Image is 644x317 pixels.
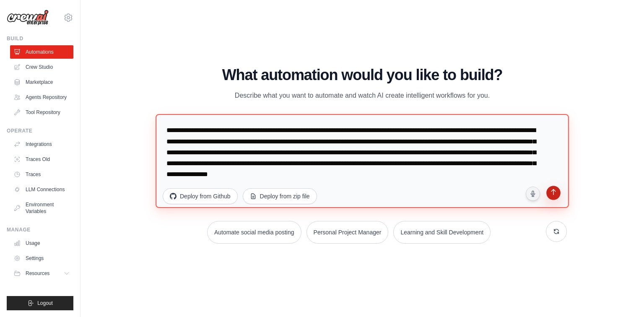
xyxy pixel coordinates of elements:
[7,226,73,233] div: Manage
[10,75,73,89] a: Marketplace
[602,277,644,317] iframe: Chat Widget
[10,153,73,166] a: Traces Old
[10,60,73,74] a: Crew Studio
[7,127,73,134] div: Operate
[26,270,49,277] span: Resources
[10,252,73,265] a: Settings
[10,198,73,218] a: Environment Variables
[7,35,73,42] div: Build
[221,90,503,101] p: Describe what you want to automate and watch AI create intelligent workflows for you.
[393,221,491,244] button: Learning and Skill Development
[10,138,73,151] a: Integrations
[158,67,567,83] h1: What automation would you like to build?
[7,10,49,26] img: Logo
[10,183,73,196] a: LLM Connections
[306,221,389,244] button: Personal Project Manager
[7,296,73,310] button: Logout
[207,221,301,244] button: Automate social media posting
[10,106,73,119] a: Tool Repository
[10,91,73,104] a: Agents Repository
[10,168,73,181] a: Traces
[10,45,73,59] a: Automations
[10,267,73,280] button: Resources
[37,300,53,307] span: Logout
[10,236,73,250] a: Usage
[243,188,317,204] button: Deploy from zip file
[163,188,238,204] button: Deploy from Github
